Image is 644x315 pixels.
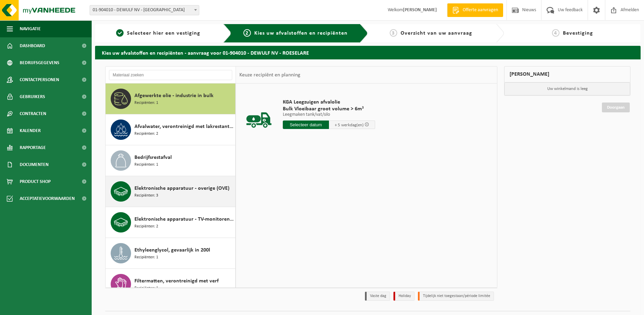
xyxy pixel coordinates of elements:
li: Vaste dag [365,292,390,301]
span: Acceptatievoorwaarden [20,190,75,207]
span: Contactpersonen [20,71,59,88]
button: Elektronische apparatuur - TV-monitoren (TVM) Recipiënten: 2 [106,207,236,238]
h2: Kies uw afvalstoffen en recipiënten - aanvraag voor 01-904010 - DEWULF NV - ROESELARE [95,46,641,59]
span: Recipiënten: 3 [134,192,158,199]
span: Bedrijfsgegevens [20,54,59,71]
span: KGA Leegzuigen afvalolie [283,99,375,106]
button: Bedrijfsrestafval Recipiënten: 1 [106,145,236,176]
span: 01-904010 - DEWULF NV - ROESELARE [90,5,199,15]
span: Offerte aanvragen [461,7,500,14]
input: Selecteer datum [283,121,329,129]
button: Afgewerkte olie - industrie in bulk Recipiënten: 1 [106,84,236,114]
span: Recipiënten: 1 [134,254,158,261]
div: Keuze recipiënt en planning [236,67,304,84]
a: Doorgaan [602,103,630,112]
li: Holiday [393,292,415,301]
span: Recipiënten: 2 [134,131,158,137]
span: Afgewerkte olie - industrie in bulk [134,92,214,100]
p: Uw winkelmand is leeg [504,82,630,95]
span: Kalender [20,122,41,139]
div: [PERSON_NAME] [504,66,630,82]
span: Rapportage [20,139,46,156]
span: Ethyleenglycol, gevaarlijk in 200l [134,246,210,254]
span: + 5 werkdag(en) [335,123,364,127]
a: 1Selecteer hier een vestiging [98,29,218,37]
span: Elektronische apparatuur - overige (OVE) [134,184,229,192]
span: Contracten [20,105,46,122]
span: Product Shop [20,173,51,190]
input: Materiaal zoeken [109,70,232,80]
span: Selecteer hier een vestiging [127,31,200,36]
a: Offerte aanvragen [447,3,503,17]
span: 3 [390,29,397,37]
span: 4 [552,29,559,37]
span: Bulk Vloeibaar groot volume > 6m³ [283,106,375,112]
button: Afvalwater, verontreinigd met lakrestanten Recipiënten: 2 [106,114,236,145]
span: Recipiënten: 1 [134,162,158,168]
p: Leegmaken tank/vat/silo [283,112,375,117]
span: Bevestiging [563,31,593,36]
span: Kies uw afvalstoffen en recipiënten [254,31,348,36]
strong: [PERSON_NAME] [403,7,437,13]
span: Dashboard [20,37,45,54]
span: Recipiënten: 1 [134,285,158,292]
li: Tijdelijk niet toegestaan/période limitée [418,292,494,301]
span: Bedrijfsrestafval [134,153,172,162]
span: Filtermatten, verontreinigd met verf [134,277,219,285]
span: Recipiënten: 2 [134,223,158,230]
span: Recipiënten: 1 [134,100,158,106]
span: 2 [243,29,251,37]
span: Overzicht van uw aanvraag [401,31,472,36]
span: Documenten [20,156,49,173]
span: Gebruikers [20,88,45,105]
button: Filtermatten, verontreinigd met verf Recipiënten: 1 [106,269,236,300]
span: Afvalwater, verontreinigd met lakrestanten [134,123,234,131]
span: 01-904010 - DEWULF NV - ROESELARE [90,5,199,15]
button: Ethyleenglycol, gevaarlijk in 200l Recipiënten: 1 [106,238,236,269]
span: 1 [116,29,124,37]
button: Elektronische apparatuur - overige (OVE) Recipiënten: 3 [106,176,236,207]
span: Elektronische apparatuur - TV-monitoren (TVM) [134,215,234,223]
span: Navigatie [20,20,41,37]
